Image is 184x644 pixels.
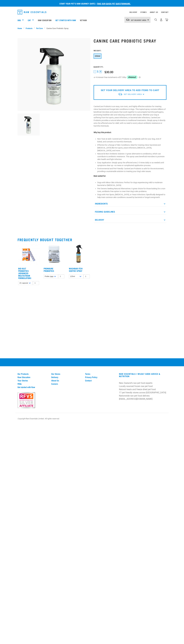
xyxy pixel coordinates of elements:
[36,15,53,25] a: Raw Education
[18,27,166,30] nav: breadcrumbs
[58,274,64,279] input: 1
[28,19,31,22] a: Cat
[140,12,147,13] a: Stores
[16,392,36,409] img: rfvs.png
[35,27,44,30] a: Pet Care
[83,274,90,279] input: 1
[53,15,78,25] a: Get started with Raw
[99,70,102,73] button: +
[126,19,130,21] img: van-moving.png
[18,268,31,279] a: Bio Kult Probiotics (Advanced Multistrain Formulation)
[124,93,142,95] span: Set Delivery Area
[78,15,89,25] a: Vethub
[119,373,166,377] h3: RAW ESSENTIALS | Wildly Good Advice & Nutrition
[94,217,166,223] p: Delivery
[97,193,166,199] li: Dogs with Hot Spots, [MEDICAL_DATA], or Yeast Infections: Specifically designed to help treat com...
[154,18,157,21] img: home-icon-1@2x.png
[94,54,101,59] button: 250ml
[18,238,166,242] h2: Frequently bought together
[51,379,82,382] a: About Us
[94,75,166,79] div: or 4 interest-free instalments of by
[131,20,146,21] span: Set Delivery Area
[18,113,40,136] img: Canine Care
[18,373,48,375] a: Our Products
[18,386,48,388] a: Get started with Raw
[94,66,166,68] h3: Quantity:
[101,89,159,92] p: SET YOUR DELIVERY AREA TO ADD ITEMS TO CART
[165,18,168,21] img: home-icon@2x.png
[97,70,99,73] span: 1
[94,38,166,43] h1: Canine Care Probiotic Spray
[18,38,90,111] img: Canine Care
[51,376,82,378] a: Delivery
[18,383,48,385] a: FAQs
[15,9,169,16] nav: dropdown navigation
[97,167,166,173] li: Environmental and Pet-Friendly: CanineCare Probiotic is safe for the environment, providing a sus...
[150,12,158,13] a: About Us
[94,131,111,133] strong: Why buy this product:
[94,70,96,73] button: -
[18,418,60,420] em: Copyright Raw Essentials Limited. All rights reserved.
[18,27,23,30] a: Home
[51,373,82,375] a: Our Stores
[160,18,163,21] img: user.png
[18,244,40,266] img: 2023 AUG RE Product1724
[44,268,54,271] a: ProN8ure Probiotics
[69,268,83,271] a: WashBar Itch Soothe Spray
[119,381,166,401] p: New Zealand's raw pet food experts Locally sourced frozen raw pet food Natural treats and freeze ...
[33,281,39,285] input: 1
[18,19,21,22] a: Dog
[85,373,116,375] a: Terms
[85,379,116,382] a: Contact
[95,55,100,57] span: 250ml
[94,105,166,127] p: CanineCare Probiotic is an easy, non-toxic, and highly effective solution for treating minor bact...
[51,383,82,385] a: Careers
[97,152,166,161] li: Natural & Non-Antibiotic Solution: A great alternative to antibiotics, which can contribute to an...
[118,93,122,96] img: van-moving.png
[97,138,166,143] li: Non-Toxic & Safe: CanineCare Probiotic is completely safe for your dog, even if licked, and conta...
[97,181,166,187] li: Dogs with Minor Skin Infections: Perfect for dogs experiencing mild to moderate bacterial or [MED...
[97,161,166,167] li: Easy Application: Simply spray the affected area 2-3 times daily or as needed until symptoms clea...
[94,201,166,207] p: Ingredients
[85,376,116,378] a: Privacy Policy
[97,187,166,193] li: Pet Owners Seeking Natural Alternatives: A great choice for those looking for a non-toxic, antibi...
[129,12,137,13] a: Delivery
[97,3,131,4] a: take our quick pet questionnaire.
[94,209,166,215] p: Feeding Guidelines
[24,27,34,30] a: Products
[119,76,124,79] span: $7.50
[18,379,48,382] a: Your Stories
[94,175,106,177] strong: Best suited for:
[94,49,166,51] h3: Weight:
[43,244,65,266] img: Plastic Bottle Of Protexin For Dogs And Cats
[97,144,166,152] li: Effective for a Range of Skin Conditions: Ideal for treating minor bacterial and [MEDICAL_DATA] l...
[68,244,90,266] img: Wash Bar Itch Soothe Topical Spray
[161,12,169,13] a: Contact
[127,75,137,79] img: Afterpay
[18,10,46,14] img: Raw Essentials Logo
[104,70,113,74] div: $30.00
[18,376,48,378] a: Raw Education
